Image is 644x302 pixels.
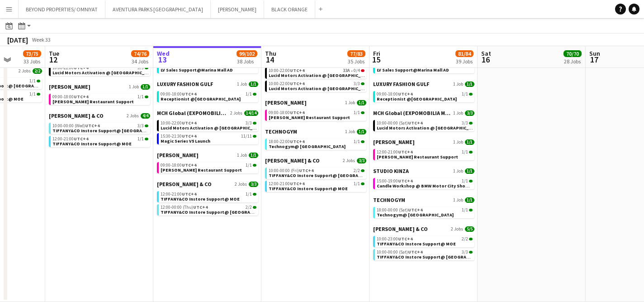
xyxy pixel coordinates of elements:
a: [PERSON_NAME]1 Job1/1 [49,83,150,90]
span: TECHNOGYM [265,128,297,135]
span: Salata Restaurant Support [269,115,350,120]
div: [PERSON_NAME]1 Job1/109:00-18:00UTC+41/1[PERSON_NAME] Restaurant Support [265,99,366,128]
a: MCH Global (EXPOMOBILIA MCH GLOBAL ME LIVE MARKETING LLC)1 Job3/3 [373,110,474,116]
a: [PERSON_NAME] & CO2 Jobs5/5 [373,225,474,232]
span: 18:00-22:00 [269,139,304,144]
span: Receptionist @Saint Laurent [161,96,241,102]
span: 1/1 [354,110,360,115]
span: 2/2 [354,168,360,173]
span: 1/1 [361,140,365,143]
span: 1/1 [253,93,256,96]
span: 2/2 [33,68,42,74]
span: 1/1 [141,84,150,90]
span: UTC+4 [193,204,208,210]
span: 16 [480,54,491,65]
span: Salata Restaurant Support [52,99,134,105]
a: 10:00-00:00 (Wed)UTC+43/3TIFFANY&CO Instore Support@ [GEOGRAPHIC_DATA] [52,123,148,133]
span: 14 [264,54,276,65]
span: 12 [47,54,59,65]
div: [PERSON_NAME] & CO2 Jobs4/410:00-00:00 (Wed)UTC+43/3TIFFANY&CO Instore Support@ [GEOGRAPHIC_DATA]... [49,112,150,149]
span: UTC+4 [182,91,196,97]
div: 33 Jobs [24,58,41,65]
span: Sun [589,49,600,58]
span: 1/1 [249,153,258,158]
span: TIFFANY&CO Instore Support@ MOE [161,196,240,202]
a: 12:00-21:00UTC+41/1[PERSON_NAME] Restaurant Support [377,149,473,159]
span: 1/1 [357,100,366,105]
span: 0/4 [361,69,365,72]
div: 38 Jobs [237,58,257,65]
span: TIFFANY&CO Instore Support@ Dubai Mall [269,173,384,178]
span: UTC+4 [74,94,88,100]
a: STUDIO KINZA1 Job1/1 [373,168,474,174]
a: 10:00-00:00 (Sat)UTC+43/3Lucid Motors Activation @ [GEOGRAPHIC_DATA] [377,120,473,130]
div: LUXURY FASHION GULF1 Job1/109:00-18:00UTC+41/1Receptionist @[GEOGRAPHIC_DATA] [157,81,258,110]
div: 35 Jobs [348,58,365,65]
span: 10:00-22:00 [269,68,304,73]
span: 0/4 [354,68,360,73]
span: 2/2 [469,238,473,240]
span: 81/84 [455,50,474,57]
div: 28 Jobs [564,58,581,65]
span: Magic Series V5 Launch [161,138,210,144]
div: [PERSON_NAME]1 Job1/109:00-18:00UTC+41/1[PERSON_NAME] Restaurant Support [49,83,150,112]
a: 10:00-00:00 (Sat)UTC+43/3TIFFANY&CO Instore Support@ [GEOGRAPHIC_DATA] [377,249,473,259]
span: 1 Job [345,129,355,134]
span: 99/102 [237,50,257,57]
span: SALATA [373,139,415,145]
a: MCH Global (EXPOMOBILIA MCH GLOBAL ME LIVE MARKETING LLC)2 Jobs14/14 [157,110,258,116]
a: 10:00-22:00UTC+43/3Lucid Motors Activation @ [GEOGRAPHIC_DATA] [52,65,148,75]
div: TECHNOGYM1 Job1/118:00-00:00 (Sat)UTC+41/1Technogym@ [GEOGRAPHIC_DATA] [373,197,474,225]
span: TIFFANY&CO Instore Support@ MOE [269,186,348,192]
span: 09:00-18:00 [269,110,304,115]
a: TECHNOGYM1 Job1/1 [373,197,474,203]
span: UTC+4 [398,178,412,184]
span: 1/1 [246,92,252,96]
span: 12:00-21:00 [377,150,412,154]
span: SALATA [157,152,199,158]
span: TIFFANY & CO [373,225,428,232]
a: [PERSON_NAME] & CO2 Jobs3/3 [265,157,366,164]
span: Technogym@ Marina Mall [269,144,346,149]
span: LV Sales Support@Marina Mall AD [161,67,233,73]
span: 1/1 [249,81,258,87]
a: 10:00-22:00UTC+43/3Lucid Motors Activation @ [GEOGRAPHIC_DATA] [269,81,365,91]
span: 1 Job [345,100,355,105]
span: 10:00-22:00 [161,121,196,125]
span: UTC+4 [408,207,422,213]
span: Week 33 [30,36,52,43]
span: 3/3 [145,67,148,69]
a: 15:30-21:30UTC+411/11Magic Series V5 Launch [161,133,256,144]
span: 1/1 [137,137,144,141]
span: 1/1 [361,111,365,114]
span: 3/3 [462,121,468,125]
span: 1/1 [469,151,473,153]
span: Lucid Motors Activation @ Galleria Mall [269,72,373,78]
span: Receptionist @Saint Laurent [377,96,457,102]
span: 13 [156,54,170,65]
a: [PERSON_NAME] & CO2 Jobs3/3 [157,181,258,187]
span: Wed [157,49,170,58]
div: MCH Global (EXPOMOBILIA MCH GLOBAL ME LIVE MARKETING LLC)1 Job3/310:00-00:00 (Sat)UTC+43/3Lucid M... [373,110,474,139]
span: TIFFANY&CO Instore Support@ Dubai Mall [161,209,275,215]
span: 73/75 [23,50,41,57]
a: TECHNOGYM1 Job1/1 [265,128,366,135]
a: LUXURY FASHION GULF1 Job1/1 [157,81,258,87]
span: 2 Jobs [343,158,355,163]
div: [PERSON_NAME]1 Job1/109:00-18:00UTC+41/1[PERSON_NAME] Restaurant Support [157,152,258,181]
span: 1/1 [29,92,36,96]
a: 09:00-18:00UTC+41/1Receptionist @[GEOGRAPHIC_DATA] [161,91,256,101]
a: 09:00-18:00UTC+41/1[PERSON_NAME] Restaurant Support [269,110,365,120]
span: 1/1 [246,192,252,197]
a: 12:00-21:00UTC+41/1TIFFANY&CO Instore Support@ MOE [269,181,365,191]
span: 15:00-19:00 [377,179,412,183]
span: TIFFANY & CO [265,157,320,164]
span: MCH Global (EXPOMOBILIA MCH GLOBAL ME LIVE MARKETING LLC) [157,110,228,116]
a: [PERSON_NAME]1 Job1/1 [265,99,366,106]
a: 18:00-00:00 (Sat)UTC+41/1Technogym@ [GEOGRAPHIC_DATA] [377,207,473,217]
span: 2/2 [361,169,365,172]
span: 4/4 [141,113,150,119]
div: 39 Jobs [456,58,473,65]
div: [PERSON_NAME] & CO2 Jobs5/510:00-23:00UTC+42/2TIFFANY&CO Instore Support@ MOE10:00-00:00 (Sat)UTC... [373,225,474,262]
span: 2 Jobs [127,113,139,119]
